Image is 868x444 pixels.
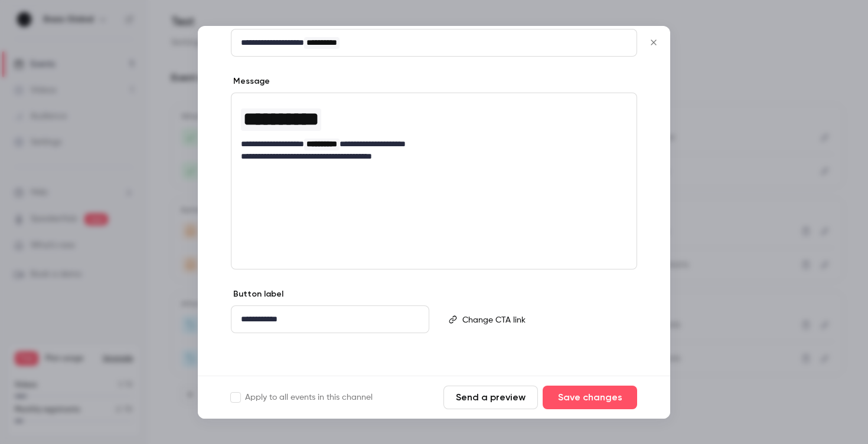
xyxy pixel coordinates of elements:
label: Apply to all events in this channel [231,392,373,403]
button: Send a preview [443,386,538,409]
div: editor [231,93,637,170]
div: editor [231,29,637,56]
label: Button label [231,288,283,300]
button: Close [642,31,665,54]
button: Save changes [543,386,637,409]
div: editor [458,306,636,333]
div: editor [231,306,429,333]
label: Message [231,75,270,87]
